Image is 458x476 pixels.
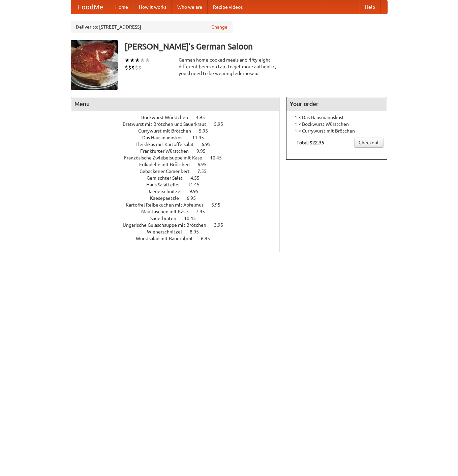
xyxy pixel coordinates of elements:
b: Total: $22.35 [297,140,324,145]
li: ★ [125,57,130,64]
a: Checkout [354,138,384,148]
span: Gemischter Salat [147,175,189,181]
li: $ [125,64,128,71]
li: $ [138,64,142,71]
a: Who we are [172,0,208,14]
span: Wurstsalad mit Bauernbrot [136,236,200,241]
a: Frankfurter Würstchen 9.95 [140,148,218,154]
span: 11.45 [192,135,211,140]
a: Home [110,0,133,14]
div: German home-cooked meals and fifty-eight different beers on tap. To get more authentic, you'd nee... [179,57,280,77]
span: Französische Zwiebelsuppe mit Käse [124,155,209,160]
li: 1 × Bockwurst Würstchen [290,121,384,127]
a: Wurstsalad mit Bauernbrot 6.95 [136,236,222,241]
span: 9.95 [189,189,205,194]
span: 5.95 [211,202,227,208]
li: 1 × Currywurst mit Brötchen [290,127,384,134]
a: Bratwurst mit Brötchen und Sauerkraut 5.95 [123,121,236,127]
span: 6.95 [202,142,217,147]
a: Das Hausmannskost 11.45 [142,135,216,140]
a: Kaesepaetzle 6.95 [150,195,208,201]
h4: Menu [71,97,279,111]
a: Gemischter Salat 4.55 [147,175,212,181]
a: Bockwurst Würstchen 4.95 [141,115,217,120]
a: Frikadelle mit Brötchen 6.95 [139,162,219,167]
a: Sauerbraten 10.45 [150,216,208,221]
a: Haus Salatteller 11.45 [146,182,212,187]
span: 6.95 [187,195,203,201]
a: Currywurst mit Brötchen 5.95 [138,128,220,134]
span: Ungarische Gulaschsuppe mit Brötchen [123,222,213,228]
span: Frankfurter Würstchen [140,148,195,154]
a: Wienerschnitzel 8.95 [147,229,211,234]
span: 9.95 [196,148,212,154]
span: Das Hausmannskost [142,135,191,140]
img: angular.jpg [71,40,118,90]
li: ★ [130,57,135,64]
span: 8.95 [190,229,206,234]
a: Gebackener Camenbert 7.55 [140,169,219,174]
span: 4.95 [196,115,212,120]
li: $ [131,64,135,71]
a: FoodMe [71,0,110,14]
li: $ [135,64,138,71]
span: Frikadelle mit Brötchen [139,162,196,167]
li: ★ [140,57,145,64]
a: Kartoffel Reibekuchen mit Apfelmus 5.95 [126,202,233,208]
span: 3.95 [214,222,230,228]
h4: Your order [286,97,387,111]
a: Help [360,0,380,14]
span: 5.95 [199,128,215,134]
span: 4.55 [190,175,206,181]
span: Wienerschnitzel [147,229,189,234]
span: Currywurst mit Brötchen [138,128,198,134]
a: Change [211,24,227,30]
div: Deliver to: [STREET_ADDRESS] [71,21,233,33]
li: ★ [145,57,150,64]
span: Kartoffel Reibekuchen mit Apfelmus [126,202,210,208]
a: Maultaschen mit Käse 7.95 [141,209,217,214]
a: How it works [133,0,172,14]
span: 6.95 [197,162,213,167]
span: Bockwurst Würstchen [141,115,195,120]
span: Fleishkas mit Kartoffelsalat [135,142,201,147]
span: Jaegerschnitzel [148,189,188,194]
span: Bratwurst mit Brötchen und Sauerkraut [123,121,213,127]
span: 10.45 [184,216,203,221]
span: Maultaschen mit Käse [141,209,195,214]
li: 1 × Das Hausmannskost [290,114,384,121]
span: Haus Salatteller [146,182,187,187]
span: 10.45 [210,155,228,160]
li: $ [128,64,131,71]
a: Jaegerschnitzel 9.95 [148,189,211,194]
span: 6.95 [201,236,217,241]
a: Ungarische Gulaschsuppe mit Brötchen 3.95 [123,222,236,228]
span: 5.95 [214,121,230,127]
span: Gebackener Camenbert [140,169,196,174]
a: Recipe videos [208,0,248,14]
li: ★ [135,57,140,64]
a: Fleishkas mit Kartoffelsalat 6.95 [135,142,223,147]
span: 7.95 [196,209,212,214]
a: Französische Zwiebelsuppe mit Käse 10.45 [124,155,234,160]
h3: [PERSON_NAME]'s German Saloon [125,40,388,53]
span: 11.45 [188,182,206,187]
span: Sauerbraten [150,216,183,221]
span: 7.55 [197,169,213,174]
span: Kaesepaetzle [150,195,186,201]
